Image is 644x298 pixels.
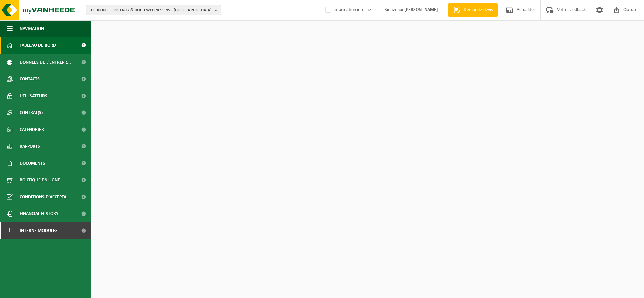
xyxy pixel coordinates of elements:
[20,138,40,155] span: Rapports
[20,172,60,189] span: Boutique en ligne
[86,5,221,15] button: 01-000001 - VILLEROY & BOCH WELLNESS NV - [GEOGRAPHIC_DATA]
[20,205,58,222] span: Financial History
[20,222,58,239] span: Interne modules
[20,121,44,138] span: Calendrier
[20,104,43,121] span: Contrat(s)
[448,3,498,17] a: Demande devis
[324,5,371,15] label: Information interne
[20,155,45,172] span: Documents
[90,5,212,15] span: 01-000001 - VILLEROY & BOCH WELLNESS NV - [GEOGRAPHIC_DATA]
[20,71,40,88] span: Contacts
[20,37,56,54] span: Tableau de bord
[462,7,494,13] span: Demande devis
[7,222,13,239] span: I
[20,54,71,71] span: Données de l'entrepr...
[20,20,44,37] span: Navigation
[20,88,47,104] span: Utilisateurs
[20,189,70,205] span: Conditions d'accepta...
[404,7,438,12] strong: [PERSON_NAME]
